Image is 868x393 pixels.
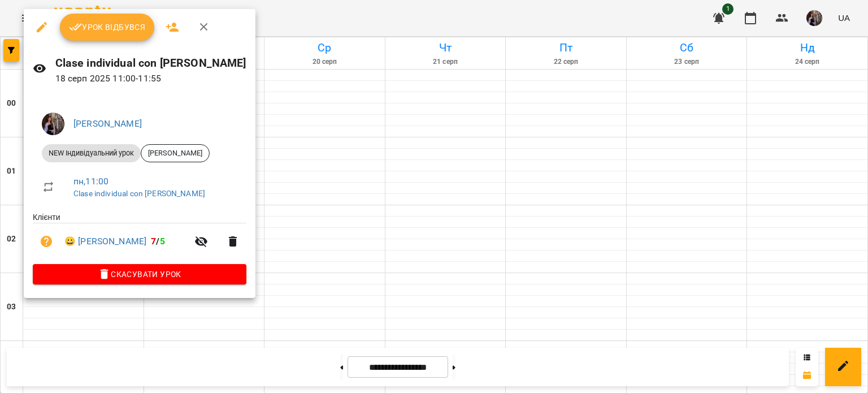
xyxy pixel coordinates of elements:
[160,236,165,247] span: 5
[73,189,205,198] a: Clase individual con [PERSON_NAME]
[60,14,155,41] button: Урок відбувся
[151,236,156,247] span: 7
[73,118,142,129] a: [PERSON_NAME]
[33,264,246,284] button: Скасувати Урок
[33,228,60,255] button: Візит ще не сплачено. Додати оплату?
[141,144,210,162] div: [PERSON_NAME]
[141,148,209,158] span: [PERSON_NAME]
[55,54,246,72] h6: Clase individual con [PERSON_NAME]
[73,176,108,187] a: пн , 11:00
[42,113,64,135] img: 8d3efba7e3fbc8ec2cfbf83b777fd0d7.JPG
[33,211,246,264] ul: Клієнти
[55,72,246,85] p: 18 серп 2025 11:00 - 11:55
[69,20,146,34] span: Урок відбувся
[151,236,164,247] b: /
[64,235,146,248] a: 😀 [PERSON_NAME]
[42,148,141,158] span: NEW Індивідуальний урок
[42,267,237,281] span: Скасувати Урок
